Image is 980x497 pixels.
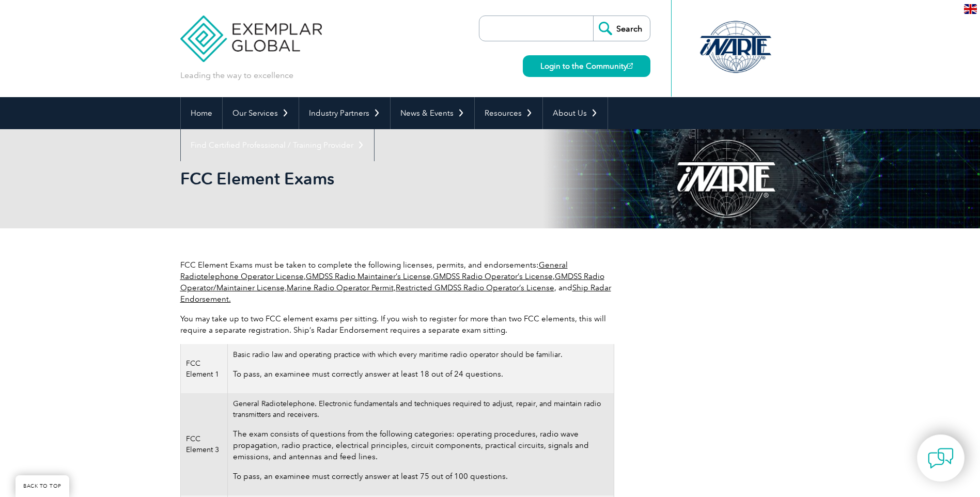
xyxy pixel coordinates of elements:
img: contact-chat.png [928,445,954,471]
a: BACK TO TOP [15,475,69,497]
a: News & Events [391,97,474,129]
a: GMDSS Radio Operator’s License [433,272,553,281]
td: FCC Element 3 [180,393,228,495]
a: GMDSS Radio Maintainer’s License [306,272,431,281]
p: To pass, an examinee must correctly answer at least 75 out of 100 questions. [233,471,608,482]
img: en [964,4,977,14]
input: Search [593,16,650,41]
a: Marine Radio Operator Permit [287,283,394,292]
p: To pass, an examinee must correctly answer at least 18 out of 24 questions. [233,368,608,380]
p: The exam consists of questions from the following categories: operating procedures, radio wave pr... [233,428,608,462]
a: Our Services [223,97,299,129]
p: You may take up to two FCC element exams per sitting. If you wish to register for more than two F... [180,313,614,336]
a: Restricted GMDSS Radio Operator’s License [396,283,554,292]
img: open_square.png [627,63,633,69]
td: FCC Element 1 [180,344,228,393]
a: About Us [543,97,608,129]
a: Home [181,97,222,129]
a: Login to the Community [523,55,650,77]
a: Industry Partners [299,97,390,129]
p: Leading the way to excellence [180,70,293,81]
td: General Radiotelephone. Electronic fundamentals and techniques required to adjust, repair, and ma... [228,393,614,495]
a: Find Certified Professional / Training Provider [181,129,374,161]
td: Basic radio law and operating practice with which every maritime radio operator should be familiar. [228,344,614,393]
h2: FCC Element Exams [180,170,614,187]
a: Resources [475,97,542,129]
a: Ship Radar Endorsement. [180,283,611,304]
p: FCC Element Exams must be taken to complete the following licenses, permits, and endorsements: , ... [180,259,614,305]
